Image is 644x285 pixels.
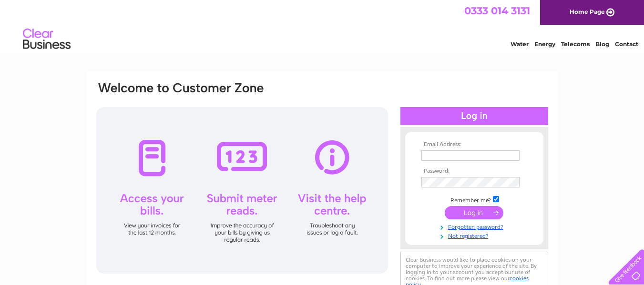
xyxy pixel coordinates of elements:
[419,195,530,204] td: Remember me?
[421,222,530,231] a: Forgotten password?
[421,231,530,240] a: Not registered?
[22,25,71,54] img: logo.png
[419,141,530,148] th: Email Address:
[595,40,609,48] a: Blog
[464,5,530,17] a: 0333 014 3131
[615,40,638,48] a: Contact
[509,178,516,186] img: npw-badge-icon-locked.svg
[509,152,516,159] img: npw-badge-icon-locked.svg
[419,168,530,175] th: Password:
[534,40,555,48] a: Energy
[445,206,503,219] input: Submit
[97,5,548,46] div: Clear Business is a trading name of Verastar Limited (registered in [GEOGRAPHIC_DATA] No. 3667643...
[561,40,590,48] a: Telecoms
[511,40,529,48] a: Water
